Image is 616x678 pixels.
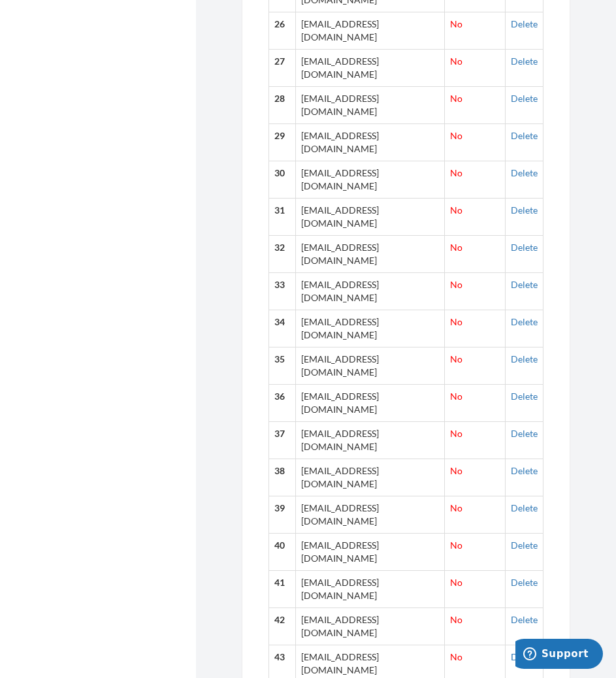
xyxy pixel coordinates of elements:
span: No [450,651,462,662]
th: 42 [269,607,296,645]
th: 34 [269,310,296,347]
span: No [450,614,462,625]
a: Delete [511,130,538,141]
span: No [450,391,462,402]
th: 31 [269,199,296,236]
td: [EMAIL_ADDRESS][DOMAIN_NAME] [296,87,445,124]
td: [EMAIL_ADDRESS][DOMAIN_NAME] [296,347,445,384]
th: 35 [269,347,296,384]
a: Delete [511,56,538,67]
th: 39 [269,496,296,533]
span: No [450,18,462,29]
th: 28 [269,87,296,124]
th: 36 [269,384,296,421]
a: Delete [511,391,538,402]
th: 29 [269,124,296,161]
span: No [450,93,462,104]
span: No [450,279,462,290]
td: [EMAIL_ADDRESS][DOMAIN_NAME] [296,570,445,607]
a: Delete [511,502,538,513]
td: [EMAIL_ADDRESS][DOMAIN_NAME] [296,533,445,570]
span: No [450,56,462,67]
a: Delete [511,614,538,625]
a: Delete [511,242,538,253]
th: 32 [269,236,296,273]
td: [EMAIL_ADDRESS][DOMAIN_NAME] [296,421,445,459]
th: 30 [269,161,296,199]
span: No [450,242,462,253]
th: 37 [269,421,296,459]
td: [EMAIL_ADDRESS][DOMAIN_NAME] [296,161,445,199]
iframe: Opens a widget where you can chat to one of our agents [515,639,603,671]
a: Delete [511,540,538,551]
th: 33 [269,272,296,310]
span: No [450,316,462,327]
th: 41 [269,570,296,607]
a: Delete [511,93,538,104]
td: [EMAIL_ADDRESS][DOMAIN_NAME] [296,496,445,533]
span: No [450,465,462,476]
a: Delete [511,167,538,178]
span: No [450,167,462,178]
a: Delete [511,353,538,364]
span: No [450,502,462,513]
td: [EMAIL_ADDRESS][DOMAIN_NAME] [296,236,445,273]
th: 38 [269,459,296,496]
span: No [450,577,462,588]
a: Delete [511,316,538,327]
td: [EMAIL_ADDRESS][DOMAIN_NAME] [296,12,445,50]
a: Delete [511,279,538,290]
span: No [450,130,462,141]
a: Delete [511,577,538,588]
th: 40 [269,533,296,570]
td: [EMAIL_ADDRESS][DOMAIN_NAME] [296,50,445,87]
span: No [450,540,462,551]
a: Delete [511,204,538,216]
th: 26 [269,12,296,50]
th: 27 [269,50,296,87]
td: [EMAIL_ADDRESS][DOMAIN_NAME] [296,384,445,421]
td: [EMAIL_ADDRESS][DOMAIN_NAME] [296,124,445,161]
span: No [450,353,462,364]
a: Delete [511,428,538,439]
td: [EMAIL_ADDRESS][DOMAIN_NAME] [296,310,445,347]
a: Delete [511,465,538,476]
span: No [450,204,462,216]
td: [EMAIL_ADDRESS][DOMAIN_NAME] [296,272,445,310]
td: [EMAIL_ADDRESS][DOMAIN_NAME] [296,459,445,496]
a: Delete [511,651,538,662]
td: [EMAIL_ADDRESS][DOMAIN_NAME] [296,199,445,236]
td: [EMAIL_ADDRESS][DOMAIN_NAME] [296,607,445,645]
a: Delete [511,18,538,29]
span: No [450,428,462,439]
